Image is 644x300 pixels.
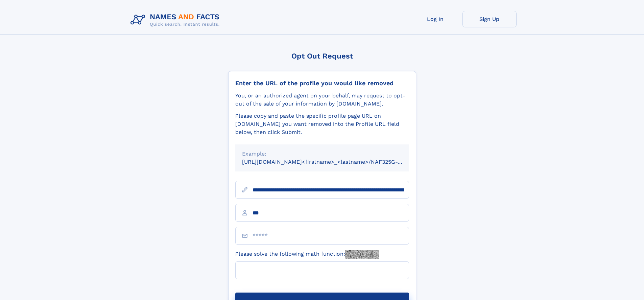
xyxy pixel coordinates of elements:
a: Sign Up [462,11,517,27]
img: Logo Names and Facts [128,11,225,29]
div: Please copy and paste the specific profile page URL on [DOMAIN_NAME] you want removed into the Pr... [235,112,409,136]
a: Log In [408,11,462,27]
small: [URL][DOMAIN_NAME]<firstname>_<lastname>/NAF325G-xxxxxxxx [242,159,422,165]
label: Please solve the following math function: [235,250,379,259]
div: You, or an authorized agent on your behalf, may request to opt-out of the sale of your informatio... [235,92,409,108]
div: Opt Out Request [228,52,416,60]
div: Example: [242,150,402,158]
div: Enter the URL of the profile you would like removed [235,79,409,87]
